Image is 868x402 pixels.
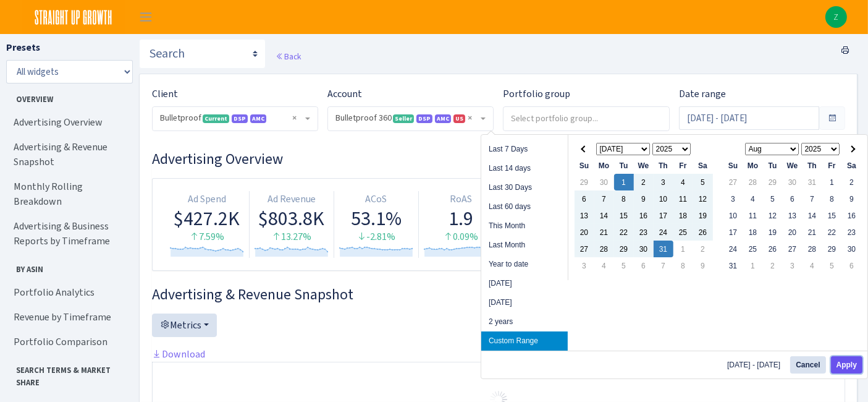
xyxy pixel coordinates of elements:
li: [DATE] [481,274,568,293]
span: Remove all items [468,112,472,124]
th: Th [803,157,822,174]
td: 31 [654,241,673,257]
a: Revenue by Timeframe [6,305,130,330]
button: Toggle navigation [130,7,161,27]
td: 29 [822,241,842,257]
td: 23 [634,224,654,241]
label: Presets [6,40,40,55]
td: 17 [654,207,673,224]
button: Cancel [790,356,825,374]
td: 9 [693,257,713,274]
td: 24 [654,224,673,241]
label: Client [152,87,178,101]
td: 15 [614,207,634,224]
td: 4 [803,257,822,274]
td: 28 [743,174,763,190]
td: 7 [594,190,614,207]
td: 7 [803,190,822,207]
button: Apply [831,356,862,374]
td: 18 [673,207,693,224]
span: Search Terms & Market Share [7,359,129,388]
td: 2 [842,174,862,190]
div: Ad Spend [170,192,244,207]
a: Back [276,51,301,62]
a: Portfolio Comparison [6,330,130,354]
td: 4 [673,174,693,190]
td: 8 [673,257,693,274]
td: 22 [822,224,842,241]
td: 28 [803,241,822,257]
td: 26 [693,224,713,241]
span: Bulletproof <span class="badge badge-success">Current</span><span class="badge badge-primary">DSP... [160,112,303,124]
td: 1 [673,241,693,257]
td: 10 [654,190,673,207]
a: Download [152,348,205,361]
a: Advertising Overview [6,110,130,135]
a: Portfolio Analytics [6,280,130,305]
th: Tu [614,157,634,174]
td: 4 [594,257,614,274]
span: Bulletproof 360 <span class="badge badge-success">Seller</span><span class="badge badge-primary">... [328,107,493,130]
span: AMC [435,114,451,123]
th: We [783,157,803,174]
a: Advertising & Revenue Snapshot [6,135,130,174]
td: 8 [614,190,634,207]
td: 4 [743,190,763,207]
td: 17 [723,224,743,241]
td: 1 [822,174,842,190]
label: Portfolio group [503,87,570,101]
td: 13 [575,207,594,224]
td: 30 [842,241,862,257]
span: Remove all items [292,112,297,124]
span: Seller [393,114,414,123]
h3: Widget #2 [152,286,845,304]
td: 14 [594,207,614,224]
td: 30 [634,241,654,257]
td: 2 [763,257,783,274]
td: 5 [822,257,842,274]
td: 5 [614,257,634,274]
td: 27 [783,241,803,257]
td: 3 [783,257,803,274]
td: 22 [614,224,634,241]
td: 6 [575,190,594,207]
td: 2 [693,241,713,257]
td: 13 [783,207,803,224]
td: 3 [575,257,594,274]
td: 20 [575,224,594,241]
li: Last 14 days [481,159,568,178]
td: 11 [743,207,763,224]
td: 1 [614,174,634,190]
td: 12 [763,207,783,224]
li: Last 60 days [481,197,568,216]
td: 29 [763,174,783,190]
td: 23 [842,224,862,241]
th: Mo [743,157,763,174]
td: 25 [743,241,763,257]
td: 16 [842,207,862,224]
td: 27 [723,174,743,190]
li: Custom Range [481,331,568,351]
th: Sa [693,157,713,174]
span: DSP [416,114,432,123]
a: Advertising & Business Reports by Timeframe [6,214,130,254]
td: 6 [783,190,803,207]
li: Last Month [481,236,568,255]
td: 28 [594,241,614,257]
td: 8 [822,190,842,207]
div: 1.9 [424,207,498,230]
li: Last 30 Days [481,178,568,197]
input: Select portfolio group... [504,107,669,129]
div: 0.09% [424,230,498,244]
td: 30 [594,174,614,190]
td: 21 [803,224,822,241]
span: Overview [7,88,129,105]
th: Fr [673,157,693,174]
span: Bulletproof 360 <span class="badge badge-success">Seller</span><span class="badge badge-primary">... [335,112,478,124]
span: AMC [250,114,266,123]
span: [DATE] - [DATE] [727,361,785,369]
td: 6 [634,257,654,274]
td: 29 [614,241,634,257]
td: 12 [693,190,713,207]
td: 16 [634,207,654,224]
